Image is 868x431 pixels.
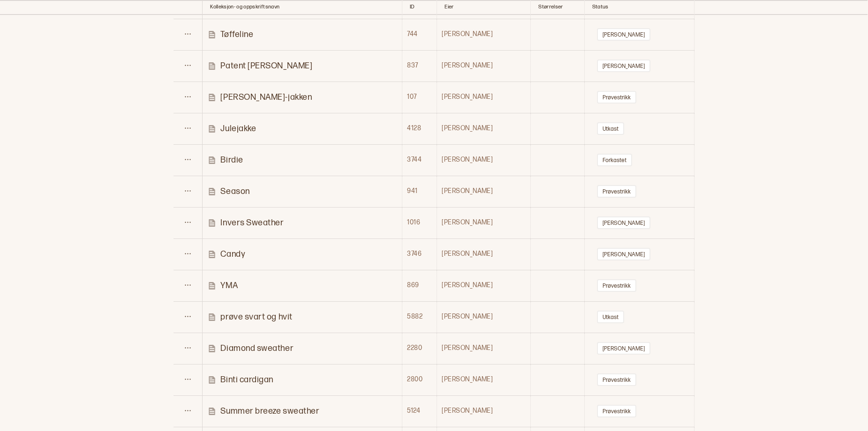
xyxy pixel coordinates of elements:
[437,333,531,364] td: [PERSON_NAME]
[597,279,636,292] button: Prøvestrikk
[220,343,294,354] p: Diamond sweather
[437,395,531,427] td: [PERSON_NAME]
[597,122,624,135] button: Utkast
[597,154,632,166] button: Forkastet
[437,270,531,301] td: [PERSON_NAME]
[437,113,531,144] td: [PERSON_NAME]
[402,82,437,113] td: 107
[220,60,312,71] p: Patent [PERSON_NAME]
[402,176,437,207] td: 941
[220,155,243,165] p: Birdie
[597,59,650,72] button: [PERSON_NAME]
[207,60,401,71] a: Patent [PERSON_NAME]
[597,248,650,260] button: [PERSON_NAME]
[207,374,401,385] a: Binti cardigan
[220,280,238,291] p: YMA
[597,28,650,41] button: [PERSON_NAME]
[597,216,650,229] button: [PERSON_NAME]
[402,207,437,238] td: 1016
[207,123,401,134] a: Julejakke
[597,405,636,417] button: Prøvestrikk
[437,301,531,333] td: [PERSON_NAME]
[597,342,650,355] button: [PERSON_NAME]
[220,374,273,385] p: Binti cardigan
[597,311,624,323] button: Utkast
[207,155,401,165] a: Birdie
[437,144,531,176] td: [PERSON_NAME]
[402,113,437,144] td: 4128
[402,301,437,333] td: 5882
[437,176,531,207] td: [PERSON_NAME]
[220,312,292,322] p: prøve svart og hvit
[437,207,531,238] td: [PERSON_NAME]
[207,92,401,103] a: [PERSON_NAME]-jakken
[207,217,401,228] a: Invers Sweather
[402,333,437,364] td: 2280
[402,364,437,395] td: 2800
[207,406,401,416] a: Summer breeze sweather
[402,395,437,427] td: 5124
[437,364,531,395] td: [PERSON_NAME]
[402,50,437,82] td: 837
[207,280,401,291] a: YMA
[207,343,401,354] a: Diamond sweather
[437,82,531,113] td: [PERSON_NAME]
[207,312,401,322] a: prøve svart og hvit
[220,217,284,228] p: Invers Sweather
[597,91,636,104] button: Prøvestrikk
[207,186,401,197] a: Season
[207,249,401,260] a: Candy
[597,185,636,198] button: Prøvestrikk
[220,186,249,197] p: Season
[402,19,437,50] td: 744
[220,92,312,103] p: [PERSON_NAME]-jakken
[207,29,401,40] a: Tøffeline
[402,270,437,301] td: 869
[220,249,245,260] p: Candy
[220,123,256,134] p: Julejakke
[597,373,636,386] button: Prøvestrikk
[220,406,319,416] p: Summer breeze sweather
[402,238,437,270] td: 3746
[437,50,531,82] td: [PERSON_NAME]
[402,144,437,176] td: 3744
[437,19,531,50] td: [PERSON_NAME]
[437,238,531,270] td: [PERSON_NAME]
[220,29,253,40] p: Tøffeline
